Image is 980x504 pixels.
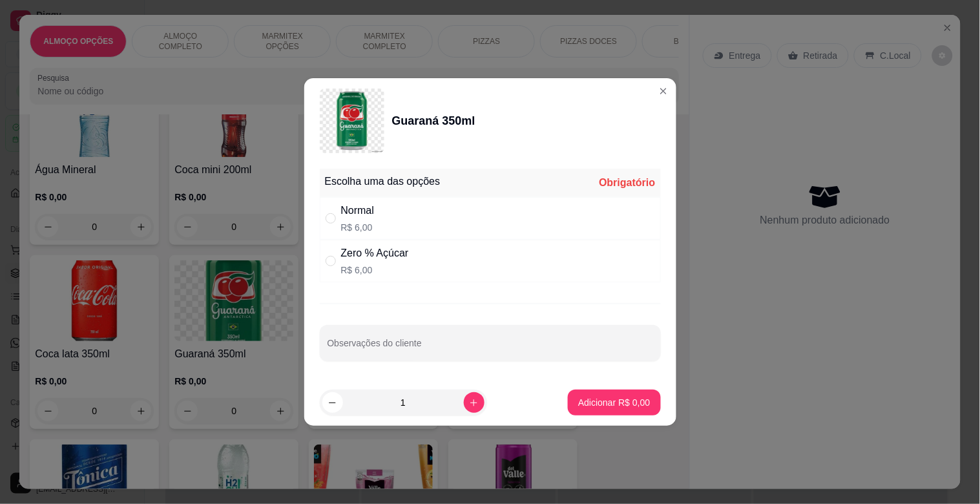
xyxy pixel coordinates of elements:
button: Adicionar R$ 0,00 [568,390,660,415]
div: Obrigatório [599,175,655,191]
button: increase-product-quantity [464,392,485,413]
p: R$ 6,00 [341,264,409,277]
p: R$ 6,00 [341,221,375,234]
p: Adicionar R$ 0,00 [578,396,650,409]
button: decrease-product-quantity [322,392,343,413]
div: Zero % Açúcar [341,246,409,261]
div: Escolha uma das opções [325,174,441,189]
button: Close [653,81,674,101]
div: Normal [341,203,375,218]
div: Guaraná 350ml [392,112,475,130]
img: product-image [320,89,384,153]
input: Observações do cliente [328,342,653,355]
